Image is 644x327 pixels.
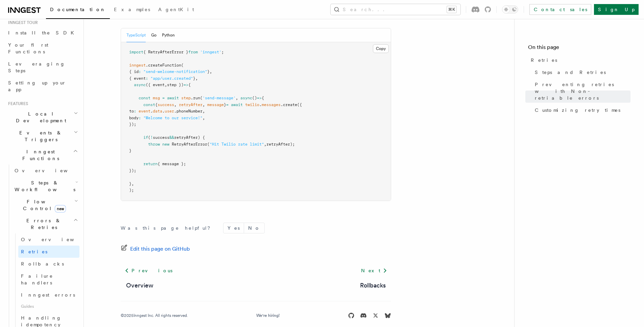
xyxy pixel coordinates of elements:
[126,281,153,290] a: Overview
[360,281,386,290] a: Rollbacks
[210,69,212,74] span: ,
[266,142,295,147] span: retryAfter);
[202,102,205,107] span: ,
[18,289,79,301] a: Inngest errors
[12,217,73,231] span: Errors & Retries
[8,42,48,54] span: Your first Functions
[226,102,229,107] span: =
[373,44,389,53] button: Copy
[221,50,224,54] span: ;
[162,142,169,147] span: new
[150,76,193,81] span: "app/user.created"
[188,50,198,54] span: from
[5,148,73,162] span: Inngest Functions
[245,102,259,107] span: twilio
[240,96,252,100] span: async
[155,102,158,107] span: {
[132,181,134,186] span: ,
[162,28,175,42] button: Python
[21,261,64,267] span: Rollbacks
[146,76,148,81] span: :
[114,7,150,12] span: Examples
[236,96,238,100] span: ,
[202,109,205,114] span: ,
[150,109,153,114] span: .
[18,258,79,270] a: Rollbacks
[172,142,207,147] span: RetryAfterError
[188,82,191,87] span: {
[55,205,66,212] span: new
[447,6,456,13] kbd: ⌘K
[535,81,630,101] span: Preventing retries with Non-retriable errors
[143,102,155,107] span: const
[5,108,79,127] button: Local Development
[139,96,150,100] span: const
[165,109,174,114] span: user
[162,109,165,114] span: .
[139,69,141,74] span: :
[158,102,174,107] span: success
[200,50,221,54] span: 'inngest'
[167,82,184,87] span: step })
[129,148,132,153] span: }
[5,39,79,58] a: Your first Functions
[528,43,630,54] h4: On this page
[174,109,202,114] span: .phoneNumber
[165,82,167,87] span: ,
[148,135,150,140] span: (
[15,168,84,173] span: Overview
[179,102,202,107] span: retryAfter
[252,96,257,100] span: ()
[331,4,460,15] button: Search...⌘K
[5,110,74,124] span: Local Development
[158,161,186,166] span: { message };
[151,28,157,42] button: Go
[12,177,79,196] button: Steps & Workflows
[8,30,78,35] span: Install the SDK
[21,292,75,298] span: Inngest errors
[264,142,266,147] span: ,
[153,135,169,140] span: success
[191,96,200,100] span: .run
[202,116,205,120] span: ,
[12,198,74,212] span: Flow Control
[18,233,79,246] a: Overview
[129,76,146,81] span: { event
[207,102,224,107] span: message
[195,76,198,81] span: ,
[129,181,132,186] span: }
[259,102,262,107] span: .
[184,82,188,87] span: =>
[594,4,639,15] a: Sign Up
[12,215,79,233] button: Errors & Retries
[532,66,630,78] a: Steps and Retries
[121,265,176,277] a: Previous
[262,96,264,100] span: {
[148,142,160,147] span: throw
[143,116,202,120] span: "Welcome to our service!"
[121,313,188,318] div: © 2025 Inngest Inc. All rights reserved.
[162,96,165,100] span: =
[121,225,215,231] p: Was this page helpful?
[532,104,630,116] a: Customizing retry times
[528,54,630,66] a: Retries
[143,161,158,166] span: return
[129,188,134,193] span: );
[158,7,194,12] span: AgentKit
[297,102,302,107] span: ({
[134,82,146,87] span: async
[535,107,620,114] span: Customizing retry times
[181,63,184,68] span: (
[529,4,591,15] a: Contact sales
[5,27,79,39] a: Install the SDK
[8,61,65,73] span: Leveraging Steps
[12,179,75,193] span: Steps & Workflows
[256,313,280,318] a: We're hiring!
[139,109,150,114] span: event
[130,244,190,254] span: Edit this page on GitHub
[143,135,148,140] span: if
[5,58,79,77] a: Leveraging Steps
[129,122,136,127] span: });
[143,50,188,54] span: { RetryAfterError }
[200,96,202,100] span: (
